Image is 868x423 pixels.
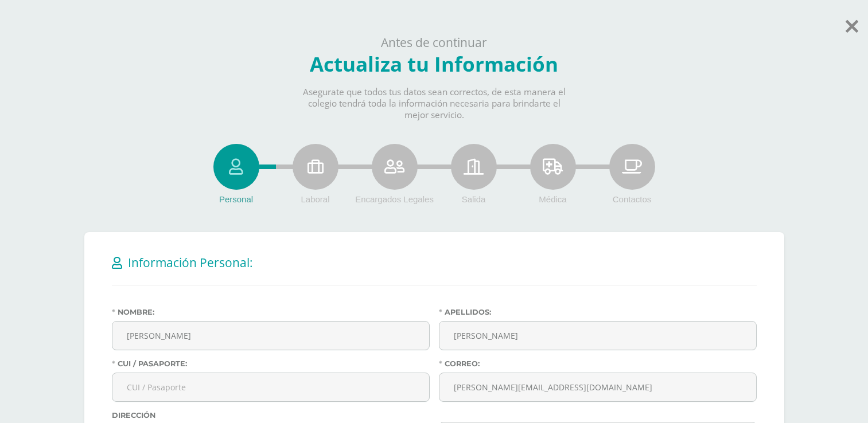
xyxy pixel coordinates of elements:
[112,359,430,368] label: CUI / Pasaporte:
[219,194,253,204] span: Personal
[112,322,429,350] input: Nombre
[439,308,757,316] label: Apellidos:
[293,87,575,121] p: Asegurate que todos tus datos sean correctos, de esta manera el colegio tendrá toda la informació...
[301,194,329,204] span: Laboral
[355,194,434,204] span: Encargados Legales
[539,194,566,204] span: Médica
[128,254,253,271] span: Información Personal:
[439,359,757,368] label: Correo:
[112,308,430,316] label: Nombre:
[112,411,430,420] label: Dirección
[381,34,487,50] span: Antes de continuar
[613,194,652,204] span: Contactos
[439,322,756,350] input: Apellidos
[112,373,429,401] input: CUI / Pasaporte
[846,10,858,37] a: Saltar actualización de datos
[439,373,756,401] input: Correo
[462,194,486,204] span: Salida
